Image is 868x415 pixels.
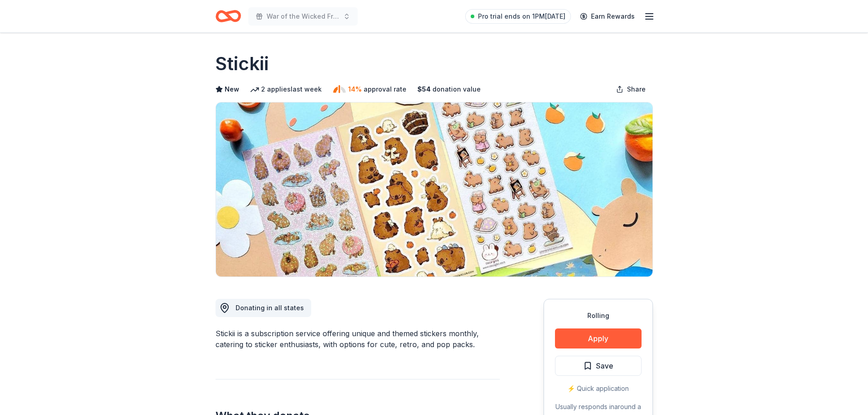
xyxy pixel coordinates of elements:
[364,84,406,95] span: approval rate
[575,8,640,25] a: Earn Rewards
[555,356,642,376] button: Save
[225,84,239,95] span: New
[555,383,642,394] div: ⚡️ Quick application
[555,310,642,321] div: Rolling
[432,84,481,95] span: donation value
[348,84,362,95] span: 14%
[216,5,241,27] a: Home
[248,7,358,26] button: War of the Wicked Friendly 10uC
[596,360,613,372] span: Save
[216,102,652,277] img: Image for Stickii
[216,328,500,350] div: Stickii is a subscription service offering unique and themed stickers monthly, catering to sticke...
[250,84,322,95] div: 2 applies last week
[609,80,653,98] button: Share
[555,328,642,348] button: Apply
[216,51,269,77] h1: Stickii
[267,11,339,22] span: War of the Wicked Friendly 10uC
[236,304,304,312] span: Donating in all states
[627,84,646,95] span: Share
[478,11,565,22] span: Pro trial ends on 1PM[DATE]
[465,9,571,24] a: Pro trial ends on 1PM[DATE]
[417,84,431,95] span: $ 54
